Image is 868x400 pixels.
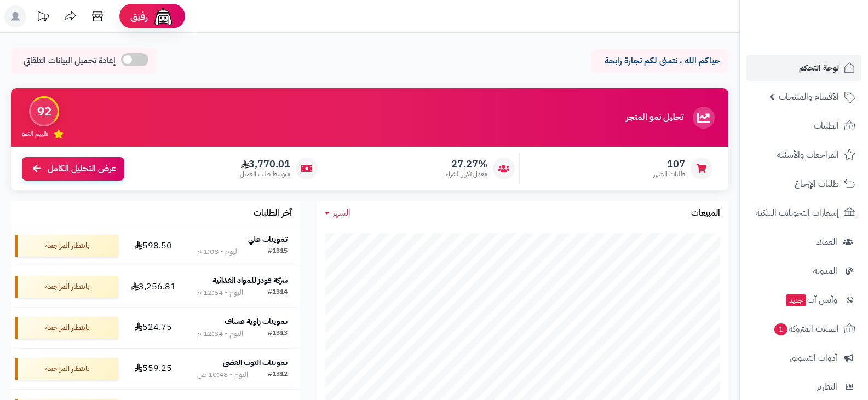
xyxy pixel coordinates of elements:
[774,323,787,335] span: 1
[746,287,861,313] a: وآتس آبجديد
[197,246,239,257] div: اليوم - 1:08 م
[152,5,174,27] img: ai-face.png
[790,350,837,366] span: أدوات التسويق
[123,225,185,266] td: 598.50
[746,200,861,226] a: إشعارات التحويلات البنكية
[223,357,288,368] strong: تموينات التوت الفضي
[746,229,861,255] a: العملاء
[268,328,288,339] div: #1313
[332,206,350,219] span: الشهر
[268,287,288,298] div: #1314
[48,163,116,175] span: عرض التحليل الكامل
[756,205,839,221] span: إشعارات التحويلات البنكية
[197,369,248,380] div: اليوم - 10:48 ص
[746,113,861,139] a: الطلبات
[746,142,861,168] a: المراجعات والأسئلة
[746,316,861,342] a: السلات المتروكة1
[123,308,185,348] td: 524.75
[197,328,243,339] div: اليوم - 12:34 م
[785,292,837,308] span: وآتس آب
[446,158,487,170] span: 27.27%
[799,60,839,76] span: لوحة التحكم
[248,234,288,245] strong: تموينات علي
[240,158,290,170] span: 3,770.01
[22,157,124,181] a: عرض التحليل الكامل
[746,171,861,197] a: طلبات الإرجاع
[24,55,116,67] span: إعادة تحميل البيانات التلقائي
[777,147,839,163] span: المراجعات والأسئلة
[746,345,861,371] a: أدوات التسويق
[691,208,720,218] h3: المبيعات
[653,170,685,179] span: طلبات الشهر
[786,294,806,306] span: جديد
[795,176,839,192] span: طلبات الإرجاع
[446,170,487,179] span: معدل تكرار الشراء
[123,266,185,307] td: 3,256.81
[746,55,861,81] a: لوحة التحكم
[773,321,839,337] span: السلات المتروكة
[813,263,837,279] span: المدونة
[779,89,839,105] span: الأقسام والمنتجات
[268,369,288,380] div: #1312
[817,379,837,395] span: التقارير
[29,5,56,30] a: تحديثات المنصة
[653,158,685,170] span: 107
[626,113,683,123] h3: تحليل نمو المتجر
[746,258,861,284] a: المدونة
[130,10,148,23] span: رفيق
[15,317,118,339] div: بانتظار المراجعة
[22,129,48,138] span: تقييم النمو
[197,287,243,298] div: اليوم - 12:54 م
[15,276,118,298] div: بانتظار المراجعة
[254,208,292,218] h3: آخر الطلبات
[123,349,185,389] td: 559.25
[15,235,118,257] div: بانتظار المراجعة
[15,358,118,380] div: بانتظار المراجعة
[325,207,350,219] a: الشهر
[240,170,290,179] span: متوسط طلب العميل
[746,374,861,400] a: التقارير
[225,316,288,327] strong: تموينات زاوية عساف
[268,246,288,257] div: #1315
[816,234,837,250] span: العملاء
[600,55,720,67] p: حياكم الله ، نتمنى لكم تجارة رابحة
[212,275,288,286] strong: شركة فودز للمواد الغذائية
[814,118,839,134] span: الطلبات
